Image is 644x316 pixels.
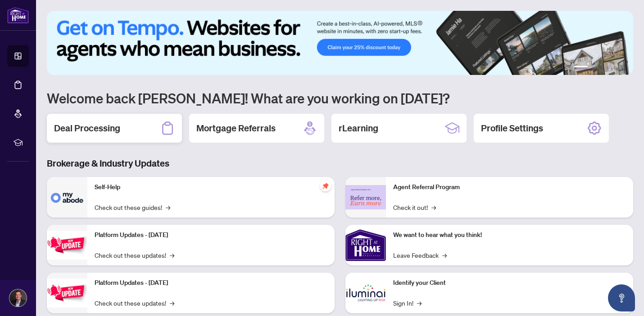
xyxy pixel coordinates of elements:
p: Platform Updates - [DATE] [95,230,327,240]
img: Agent Referral Program [345,185,386,210]
h3: Brokerage & Industry Updates [47,157,633,170]
span: → [442,250,447,260]
span: → [170,298,174,308]
img: We want to hear what you think! [345,225,386,265]
p: We want to hear what you think! [393,230,626,240]
p: Identify your Client [393,278,626,288]
a: Leave Feedback→ [393,250,447,260]
p: Platform Updates - [DATE] [95,278,327,288]
img: Platform Updates - July 8, 2025 [47,279,87,307]
h1: Welcome back [PERSON_NAME]! What are you working on [DATE]? [47,89,633,107]
span: pushpin [320,181,331,191]
button: 4 [606,66,610,70]
img: Slide 0 [47,11,633,75]
h2: rLearning [339,122,378,135]
a: Check out these guides!→ [95,202,170,212]
a: Check out these updates!→ [95,250,174,260]
a: Check out these updates!→ [95,298,174,308]
button: 1 [574,66,588,70]
span: → [417,298,422,308]
h2: Deal Processing [54,122,120,135]
img: logo [7,7,29,23]
button: Open asap [608,284,635,311]
button: 3 [599,66,603,70]
span: → [166,202,170,212]
h2: Profile Settings [481,122,543,135]
button: 5 [613,66,617,70]
button: 2 [592,66,595,70]
a: Sign In!→ [393,298,422,308]
span: → [431,202,436,212]
img: Profile Icon [9,289,27,307]
img: Identify your Client [345,273,386,313]
button: 6 [621,66,624,70]
p: Self-Help [95,182,327,192]
img: Self-Help [47,177,87,218]
img: Platform Updates - July 21, 2025 [47,231,87,259]
h2: Mortgage Referrals [196,122,276,135]
p: Agent Referral Program [393,182,626,192]
span: → [170,250,174,260]
a: Check it out!→ [393,202,436,212]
